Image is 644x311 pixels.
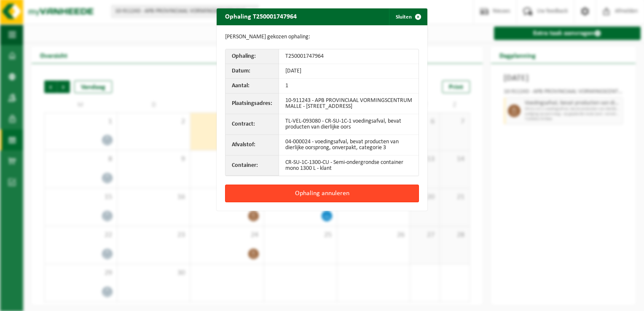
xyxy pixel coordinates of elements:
[225,114,279,135] th: Contract:
[225,185,419,202] button: Ophaling annuleren
[225,64,279,79] th: Datum:
[279,155,419,176] td: CR-SU-1C-1300-CU - Semi-ondergrondse container mono 1300 L - klant
[225,135,279,155] th: Afvalstof:
[279,79,419,94] td: 1
[279,94,419,114] td: 10-911243 - APB PROVINCIAAL VORMINGSCENTRUM MALLE - [STREET_ADDRESS]
[225,34,419,40] p: [PERSON_NAME] gekozen ophaling:
[225,79,279,94] th: Aantal:
[279,49,419,64] td: T250001747964
[279,114,419,135] td: TL-VEL-093080 - CR-SU-1C-1 voedingsafval, bevat producten van dierlijke oors
[389,8,427,25] button: Sluiten
[225,49,279,64] th: Ophaling:
[225,94,279,114] th: Plaatsingsadres:
[279,64,419,79] td: [DATE]
[217,8,305,24] h2: Ophaling T250001747964
[279,135,419,155] td: 04-000024 - voedingsafval, bevat producten van dierlijke oorsprong, onverpakt, categorie 3
[225,155,279,176] th: Container:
